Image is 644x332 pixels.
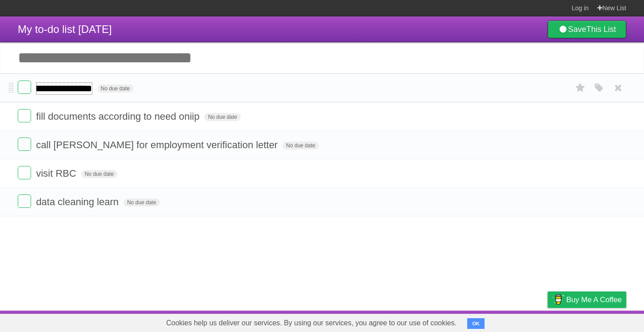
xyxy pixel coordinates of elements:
label: Done [18,109,31,122]
span: No due date [204,113,240,121]
span: Buy me a coffee [566,292,622,308]
label: Done [18,81,31,94]
span: No due date [282,142,318,150]
span: call [PERSON_NAME] for employment verification letter [36,139,280,150]
span: No due date [97,85,133,93]
span: No due date [123,198,159,206]
span: Cookies help us deliver our services. By using our services, you agree to our use of cookies. [157,314,465,332]
label: Done [18,138,31,151]
span: visit RBC [36,168,78,179]
label: Done [18,166,31,179]
span: fill documents according to need oniip [36,111,202,122]
a: Suggest a feature [570,313,626,330]
a: Terms [506,313,525,330]
button: OK [467,318,485,329]
label: Star task [572,81,589,95]
img: Buy me a coffee [552,292,564,307]
span: No due date [81,170,117,178]
a: About [429,313,448,330]
a: Developers [459,313,495,330]
span: data cleaning learn [36,196,121,207]
a: SaveThis List [548,20,626,38]
a: Buy me a coffee [548,292,626,308]
label: Done [18,194,31,208]
b: This List [586,25,616,34]
a: Privacy [536,313,559,330]
span: My to-do list [DATE] [18,23,112,35]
